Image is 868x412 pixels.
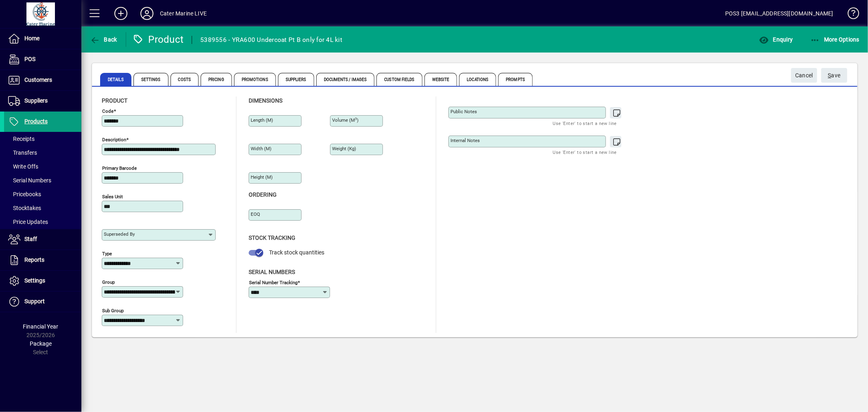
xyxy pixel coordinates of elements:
span: Customers [24,77,52,83]
span: Suppliers [24,97,48,104]
a: POS [4,49,81,70]
span: Enquiry [759,36,793,43]
a: Home [4,28,81,49]
button: Back [88,32,119,47]
span: Track stock quantities [269,249,324,256]
mat-label: Length (m) [251,117,273,123]
span: Transfers [8,149,37,156]
mat-label: Description [102,137,126,142]
span: Dimensions [249,97,282,104]
span: Back [90,36,117,43]
mat-label: Serial Number tracking [249,279,297,285]
span: Cancel [795,69,813,82]
mat-label: EOQ [251,211,260,217]
mat-label: Public Notes [450,109,477,114]
a: Customers [4,70,81,90]
a: Price Updates [4,215,81,229]
a: Knowledge Base [842,2,858,28]
span: Write Offs [8,163,38,170]
span: Serial Numbers [8,177,51,184]
mat-hint: Use 'Enter' to start a new line [553,118,617,128]
span: Pricing [201,73,232,86]
button: Enquiry [757,32,795,47]
span: Price Updates [8,219,48,225]
mat-label: Height (m) [251,174,273,180]
span: Costs [171,73,199,86]
a: Settings [4,271,81,291]
mat-label: Type [102,251,112,256]
span: Products [24,118,48,125]
a: Reports [4,250,81,270]
span: Serial Numbers [249,269,295,275]
span: Product [102,97,127,104]
span: S [828,72,831,79]
span: Stocktakes [8,205,41,211]
span: Financial Year [23,323,59,330]
span: Receipts [8,136,35,142]
mat-label: Sales unit [102,194,123,199]
span: Package [30,340,52,347]
a: Stocktakes [4,201,81,215]
span: Reports [24,256,44,263]
span: Locations [459,73,496,86]
span: POS [24,56,35,62]
button: Save [821,68,847,83]
mat-label: Weight (Kg) [332,146,356,151]
button: More Options [808,32,862,47]
a: Serial Numbers [4,173,81,187]
a: Suppliers [4,91,81,111]
mat-label: Sub group [102,308,124,313]
mat-label: Group [102,279,115,285]
mat-label: Primary barcode [102,165,137,171]
span: Home [24,35,39,42]
a: Support [4,291,81,312]
div: Cater Marine LIVE [160,7,207,20]
mat-label: Superseded by [104,231,135,237]
mat-label: Volume (m ) [332,117,359,123]
span: Suppliers [278,73,314,86]
span: Website [424,73,457,86]
span: Pricebooks [8,191,41,197]
mat-label: Width (m) [251,146,271,151]
span: ave [828,69,841,82]
div: 5389556 - YRA600 Undercoat Pt B only for 4L kit [200,33,342,46]
a: Write Offs [4,160,81,173]
mat-hint: Use 'Enter' to start a new line [553,147,617,157]
span: Stock Tracking [249,234,295,241]
a: Pricebooks [4,187,81,201]
div: Product [132,33,184,46]
span: Support [24,298,45,305]
span: More Options [810,36,860,43]
span: Prompts [498,73,533,86]
span: Details [100,73,131,86]
span: Settings [133,73,168,86]
a: Receipts [4,132,81,146]
app-page-header-button: Back [81,32,126,47]
sup: 3 [355,117,357,121]
div: POS3 [EMAIL_ADDRESS][DOMAIN_NAME] [725,7,833,20]
span: Custom Fields [376,73,422,86]
mat-label: Internal Notes [450,138,480,143]
button: Profile [134,6,160,21]
span: Documents / Images [316,73,375,86]
span: Ordering [249,191,277,198]
a: Staff [4,229,81,250]
span: Promotions [234,73,276,86]
button: Cancel [791,68,817,83]
span: Staff [24,236,37,242]
a: Transfers [4,146,81,160]
mat-label: Code [102,108,114,114]
span: Settings [24,277,45,284]
button: Add [108,6,134,21]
